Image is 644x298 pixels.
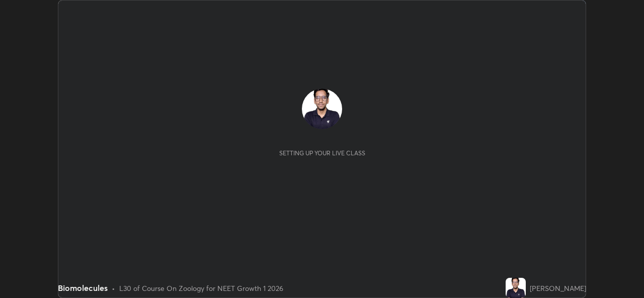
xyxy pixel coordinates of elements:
img: 0c3fe7296f8544f788c5585060e0c385.jpg [506,278,526,298]
div: Biomolecules [58,282,108,294]
div: Setting up your live class [279,149,365,157]
div: [PERSON_NAME] [530,283,586,293]
div: L30 of Course On Zoology for NEET Growth 1 2026 [119,283,283,293]
div: • [112,283,115,293]
img: 0c3fe7296f8544f788c5585060e0c385.jpg [302,89,342,129]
